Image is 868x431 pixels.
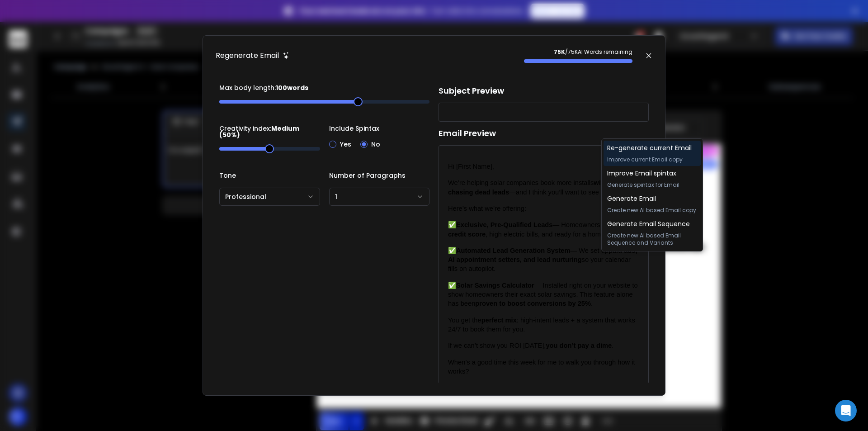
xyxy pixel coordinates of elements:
span: —and I think you’ll want to see this. [509,189,613,196]
label: Max body length: [219,85,429,91]
span: If we can’t show you ROI [DATE], [448,342,546,349]
button: Professional [219,188,320,206]
span: proven to boost conversions by 25% [475,300,591,307]
h1: Subject Preview [439,85,649,97]
strong: 75K [554,48,565,56]
span: : high-intent leads + a system that works 24/7 to book them for you. [448,317,637,333]
span: perfect mix [481,317,517,324]
strong: 100 words [276,83,308,92]
span: Automated Lead Generation System [456,247,570,254]
h1: Regenerate Email [216,50,279,61]
span: ✅ [448,221,456,228]
div: Open Intercom Messenger [835,400,857,422]
label: Tone [219,172,320,179]
p: Generate spintax for Email [607,181,679,189]
label: No [371,141,380,147]
label: Yes [340,141,351,147]
span: 650+ credit score [448,221,632,237]
p: Create new AI based Email Sequence and Variants [607,232,697,246]
span: ✅ [448,247,456,254]
strong: Medium (50%) [219,124,301,139]
span: ✅ [448,282,456,289]
span: you don’t pay a dime [546,342,612,349]
span: We’re helping solar companies book more installs [448,179,594,186]
span: . [591,300,593,307]
label: Include Spintax [329,125,430,132]
span: Solar Savings Calculator [456,282,534,289]
p: Improve current Email copy [607,156,692,163]
h1: Generate Email Sequence [607,219,697,228]
h1: Email Preview [439,127,649,140]
span: Hi [First Name], [448,163,494,170]
h1: Improve Email spintax [607,169,679,178]
span: — We set up [570,247,608,254]
h1: Re-generate current Email [607,143,692,152]
span: When’s a good time this week for me to walk you through how it works? [448,359,637,375]
span: Here’s what we’re offering: [448,205,526,212]
label: Number of Paragraphs [329,172,430,179]
span: — Homeowners only, [552,221,615,228]
span: without chasing dead leads [448,179,619,195]
span: . [612,342,613,349]
label: Creativity index: [219,125,320,138]
p: Create new AI based Email copy [607,207,696,214]
span: Exclusive, Pre-Qualified Leads [456,221,552,228]
span: — Installed right on your website to show homeowners their exact solar savings. This feature alon... [448,282,640,308]
span: , high electric bills, and ready for a home inspection. [486,231,638,238]
button: 1 [329,188,430,206]
span: You get the [448,317,481,324]
p: / 75K AI Words remaining [524,48,632,56]
h1: Generate Email [607,194,696,203]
